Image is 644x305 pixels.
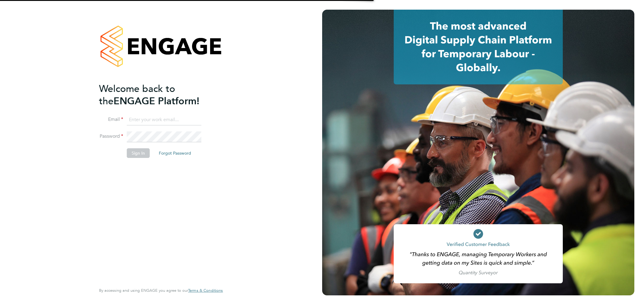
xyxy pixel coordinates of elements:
[99,116,123,123] label: Email
[99,288,223,293] span: By accessing and using ENGAGE you agree to our
[99,83,175,107] span: Welcome back to the
[99,133,123,140] label: Password
[127,148,150,158] button: Sign In
[99,83,217,107] h2: ENGAGE Platform!
[188,288,223,293] a: Terms & Conditions
[154,148,196,158] button: Forgot Password
[127,115,201,125] input: Enter your work email...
